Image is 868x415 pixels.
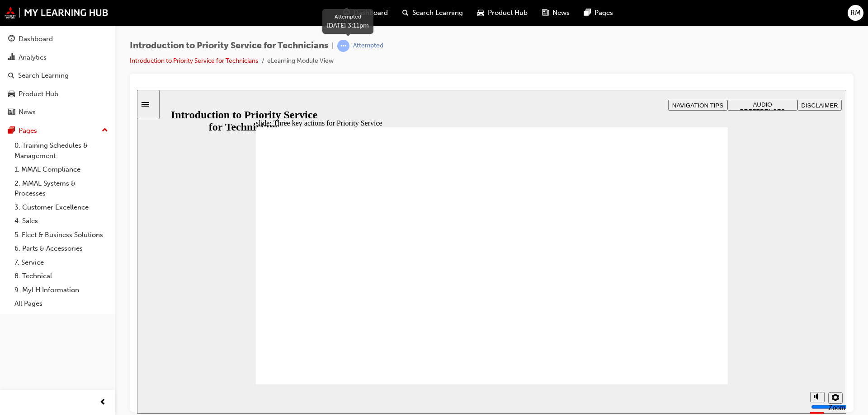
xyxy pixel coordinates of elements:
div: misc controls [669,294,705,324]
a: guage-iconDashboard [336,4,395,22]
span: learningRecordVerb_ATTEMPT-icon [337,40,349,52]
label: Zoom to fit [691,314,708,338]
a: Introduction to Priority Service for Technicians [130,57,258,65]
span: chart-icon [8,54,15,62]
div: Attempted [327,13,369,21]
a: Dashboard [4,31,112,47]
a: news-iconNews [535,4,577,22]
button: DISCLAIMER [660,10,705,21]
button: AUDIO PREFERENCES [590,10,660,21]
a: pages-iconPages [577,4,620,22]
a: Search Learning [4,67,112,84]
button: Pages [4,122,112,139]
a: 6. Parts & Accessories [11,242,112,256]
div: Product Hub [19,89,58,99]
a: 2. MMAL Systems & Processes [11,177,112,201]
a: car-iconProduct Hub [470,4,535,22]
div: [DATE] 3:11pm [327,21,369,30]
div: Analytics [19,52,47,63]
span: car-icon [477,7,484,19]
span: News [552,8,570,18]
span: DISCLAIMER [664,12,701,19]
button: Mute (Ctrl+Alt+M) [673,302,688,312]
input: volume [674,313,732,321]
button: Settings [691,303,706,314]
span: search-icon [8,72,14,80]
a: All Pages [11,297,112,311]
span: Product Hub [488,8,528,18]
a: 3. Customer Excellence [11,201,112,214]
a: 0. Training Schedules & Management [11,139,112,163]
a: 4. Sales [11,214,112,228]
div: Attempted [353,42,383,50]
a: News [4,104,112,121]
a: search-iconSearch Learning [395,4,470,22]
span: AUDIO PREFERENCES [603,11,648,25]
span: RM [850,8,861,18]
span: NAVIGATION TIPS [535,12,586,19]
span: pages-icon [584,7,591,19]
div: Search Learning [18,70,69,81]
div: News [19,107,36,117]
button: RM [848,5,863,21]
a: 1. MMAL Compliance [11,163,112,177]
a: Product Hub [4,86,112,103]
span: pages-icon [8,127,15,135]
li: eLearning Module View [267,56,334,66]
a: Analytics [4,49,112,66]
a: 5. Fleet & Business Solutions [11,228,112,242]
span: car-icon [8,90,15,98]
a: 8. Technical [11,269,112,283]
span: search-icon [402,7,409,19]
button: DashboardAnalyticsSearch LearningProduct HubNews [4,29,112,122]
span: Pages [594,8,613,18]
span: prev-icon [99,397,106,408]
a: 9. MyLH Information [11,283,112,297]
span: | [332,41,334,51]
div: Dashboard [19,34,53,44]
button: NAVIGATION TIPS [531,10,590,21]
span: guage-icon [8,35,15,43]
span: Introduction to Priority Service for Technicians [130,41,328,51]
div: Pages [19,126,37,136]
img: mmal [5,7,108,19]
span: news-icon [542,7,549,19]
span: up-icon [102,125,108,136]
a: 7. Service [11,256,112,270]
span: Search Learning [412,8,463,18]
span: news-icon [8,108,15,117]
